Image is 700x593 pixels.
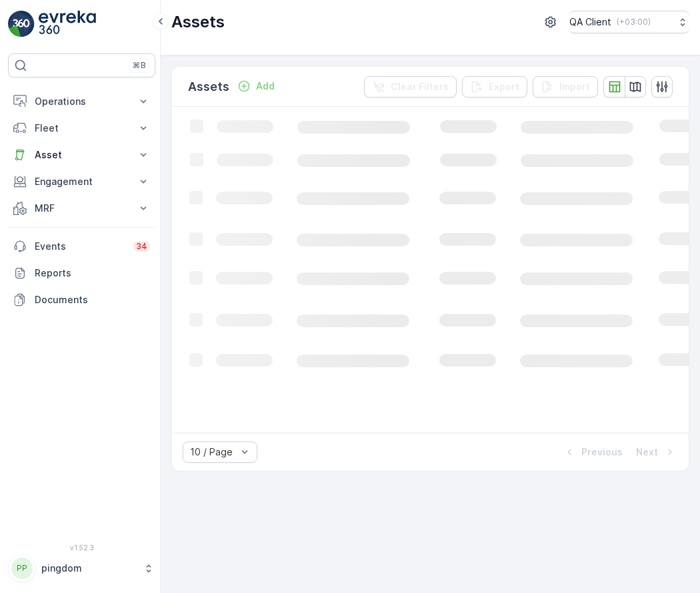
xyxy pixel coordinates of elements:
p: ⌘B [133,60,146,71]
p: Import [559,80,590,93]
button: Export [462,76,527,97]
p: MRF [35,202,129,215]
p: Asset [35,148,129,162]
button: MRF [8,195,155,222]
p: Operations [35,95,129,108]
p: Export [489,80,519,93]
p: ( +03:00 ) [617,17,651,27]
img: logo [8,11,35,37]
div: PP [11,558,33,579]
p: 34 [136,241,147,252]
a: Events34 [8,233,155,260]
p: Clear Filters [391,80,449,93]
img: logo_light-DOdMpM7g.png [39,11,96,37]
button: Import [533,76,598,97]
p: Fleet [35,122,129,135]
p: Engagement [35,175,129,188]
button: Next [635,444,678,460]
p: Previous [581,445,623,459]
button: Clear Filters [364,76,457,97]
a: Documents [8,286,155,313]
button: Operations [8,88,155,115]
button: Add [232,78,280,94]
button: Engagement [8,168,155,195]
p: Reports [35,266,150,280]
button: Previous [561,444,624,460]
p: Add [256,79,275,93]
button: PPpingdom [8,554,155,582]
a: Reports [8,260,155,286]
p: Assets [171,11,225,33]
p: pingdom [41,562,137,575]
button: QA Client(+03:00) [569,11,689,33]
span: v 1.52.3 [8,544,155,552]
p: Events [35,240,125,253]
p: QA Client [569,15,611,29]
p: Next [636,445,658,459]
button: Asset [8,142,155,168]
button: Fleet [8,115,155,142]
p: Documents [35,293,150,307]
p: Assets [188,77,229,96]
